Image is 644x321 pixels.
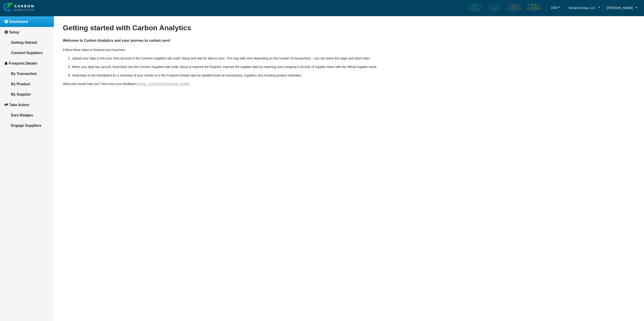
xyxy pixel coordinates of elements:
p: What else would help you? We'd love your feedback: [63,81,635,86]
span: By Product [11,82,30,86]
img: carbon-efficient-enabled.png [486,2,503,14]
a: [EMAIL_ADDRESS][DOMAIN_NAME] [137,82,190,86]
div: Carbon Advocate [524,2,543,15]
div: Carbon Efficient [485,2,504,15]
h4: Welcome to Carbon Analytics and your journey to carbon zero! [63,34,635,47]
span: Earn Badges [11,113,33,117]
span: Dashboard [9,20,28,24]
span: Connect Suppliers [11,51,43,55]
a: USDUSD [546,4,565,12]
span: By Supplier [11,92,31,96]
span: Take Action [9,103,29,107]
p: Head back to the Dashboard for a summary of your results or to the Footprint Details tabs for det... [72,73,635,78]
img: carbon-advocate-enabled.png [525,2,542,14]
button: USD [549,4,562,11]
span: [PERSON_NAME] [607,5,633,10]
a: Secant Group, LLC [565,5,603,10]
img: carbon-offsetter-enabled.png [506,2,523,14]
span: Secant Group, LLC [569,5,595,10]
span: Footprint Details [9,61,37,65]
h3: Getting started with Carbon Analytics [63,24,635,32]
p: Follow these steps to footprint your business: [63,47,635,52]
span: Setup [9,30,19,34]
div: Carbon Offsetter [505,2,523,15]
span: Engage Suppliers [11,124,41,127]
p: Upload your data or link your Xero account in the Connect Suppliers tab under Setup and wait for ... [72,56,635,61]
img: insight-logo-2.png [4,3,34,12]
span: By Transaction [11,72,37,76]
p: When your data has synced, head back into the Connect Suppliers tab under Setup to improve the fo... [72,64,635,69]
span: Getting Started [11,41,37,44]
img: carbon-aware-enabled.png [467,2,483,14]
a: [PERSON_NAME] [603,5,641,10]
div: Carbon Aware [466,2,484,15]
